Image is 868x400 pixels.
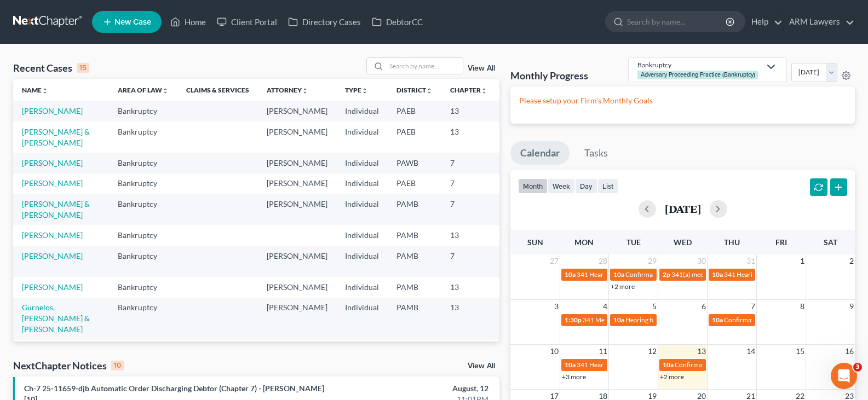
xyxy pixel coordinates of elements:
[696,345,707,358] span: 13
[336,277,388,297] td: Individual
[549,254,560,268] span: 27
[663,361,674,369] span: 10a
[441,246,496,277] td: 7
[565,361,576,369] span: 10a
[336,298,388,340] td: Individual
[211,12,283,32] a: Client Portal
[496,340,549,371] td: 5:25-bk-01870
[258,101,336,121] td: [PERSON_NAME]
[651,300,658,313] span: 5
[109,173,177,194] td: Bankruptcy
[562,373,586,381] a: +3 more
[109,340,177,371] td: Bankruptcy
[345,86,368,94] a: Typeunfold_more
[388,246,441,277] td: PAMB
[441,121,496,153] td: 13
[336,153,388,173] td: Individual
[114,18,151,26] span: New Case
[109,277,177,297] td: Bankruptcy
[111,361,124,370] div: 10
[336,173,388,194] td: Individual
[336,225,388,245] td: Individual
[336,340,388,371] td: Individual
[22,251,83,260] a: [PERSON_NAME]
[660,373,684,381] a: +2 more
[441,101,496,121] td: 13
[258,121,336,153] td: [PERSON_NAME]
[844,345,855,358] span: 16
[258,246,336,277] td: [PERSON_NAME]
[671,270,777,279] span: 341(a) meeting for [PERSON_NAME]
[22,178,83,188] a: [PERSON_NAME]
[575,178,597,193] button: day
[386,58,463,74] input: Search by name...
[22,230,83,240] a: [PERSON_NAME]
[799,254,806,268] span: 1
[42,88,48,94] i: unfold_more
[336,246,388,277] td: Individual
[775,237,787,247] span: Fri
[637,60,760,69] div: Bankruptcy
[388,101,441,121] td: PAEB
[824,237,837,247] span: Sat
[388,225,441,245] td: PAMB
[22,127,90,147] a: [PERSON_NAME] & [PERSON_NAME]
[613,316,624,324] span: 10a
[799,300,806,313] span: 8
[675,361,860,369] span: Confirmation Date for [PERSON_NAME], [GEOGRAPHIC_DATA]
[336,194,388,225] td: Individual
[468,362,495,370] a: View All
[13,359,124,372] div: NextChapter Notices
[746,12,783,32] a: Help
[712,270,723,279] span: 10a
[258,153,336,173] td: [PERSON_NAME]
[109,121,177,153] td: Bankruptcy
[258,173,336,194] td: [PERSON_NAME]
[22,158,83,167] a: [PERSON_NAME]
[647,254,658,268] span: 29
[795,345,806,358] span: 15
[258,340,336,371] td: [PERSON_NAME]
[22,199,90,219] a: [PERSON_NAME] & [PERSON_NAME]
[481,88,487,94] i: unfold_more
[109,153,177,173] td: Bankruptcy
[109,194,177,225] td: Bankruptcy
[496,101,549,121] td: 25-11202
[22,106,83,115] a: [PERSON_NAME]
[165,12,211,32] a: Home
[647,345,658,358] span: 12
[341,383,488,394] div: August, 12
[258,277,336,297] td: [PERSON_NAME]
[109,101,177,121] td: Bankruptcy
[388,340,441,371] td: PAMB
[22,303,90,334] a: Gurnelos, [PERSON_NAME] & [PERSON_NAME]
[13,61,89,74] div: Recent Cases
[118,86,169,94] a: Area of Lawunfold_more
[388,173,441,194] td: PAEB
[577,361,612,369] span: 341 Hearing
[784,12,854,32] a: ARM Lawyers
[468,65,495,72] a: View All
[441,298,496,340] td: 13
[549,345,560,358] span: 10
[267,86,308,94] a: Attorneyunfold_more
[258,298,336,340] td: [PERSON_NAME]
[109,225,177,245] td: Bankruptcy
[388,194,441,225] td: PAMB
[625,316,711,324] span: Hearing for [PERSON_NAME]
[712,316,723,324] span: 10a
[553,300,560,313] span: 3
[700,300,707,313] span: 6
[831,363,857,389] iframe: Intercom live chat
[496,298,549,340] td: 5:25-bk-01598
[450,86,487,94] a: Chapterunfold_more
[510,69,588,82] h3: Monthly Progress
[527,237,543,247] span: Sun
[724,270,822,279] span: 341 Hearing for [PERSON_NAME]
[510,141,570,165] a: Calendar
[611,282,635,291] a: +2 more
[724,237,740,247] span: Thu
[388,298,441,340] td: PAMB
[396,86,433,94] a: Districtunfold_more
[302,88,308,94] i: unfold_more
